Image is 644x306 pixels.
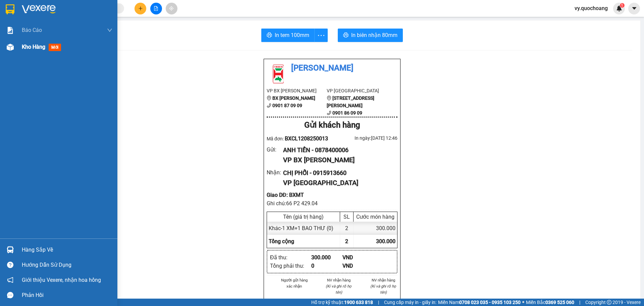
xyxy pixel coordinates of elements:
[267,145,283,154] div: Gửi :
[166,3,177,14] button: aim
[332,134,397,142] div: In ngày: [DATE] 12:46
[311,253,342,262] div: 300.000
[6,30,59,39] div: 0878400006
[327,96,331,100] span: environment
[267,168,283,177] div: Nhận :
[325,277,353,283] li: NV nhận hàng
[22,276,101,284] span: Giới thiệu Vexere, nhận hoa hồng
[7,292,13,298] span: message
[459,300,521,305] strong: 0708 023 035 - 0935 103 250
[621,3,623,8] span: 1
[384,299,436,306] span: Cung cấp máy in - giấy in:
[22,245,112,255] div: Hàng sắp về
[6,6,16,13] span: Gửi:
[354,222,397,235] div: 300.000
[135,3,146,14] button: plus
[22,26,42,34] span: Báo cáo
[22,290,112,300] div: Phản hồi
[545,300,574,305] strong: 0369 525 060
[332,110,362,116] b: 0901 86 09 09
[267,199,397,208] div: Ghi chú: 66 P2 429.04
[327,95,374,108] b: [STREET_ADDRESS][PERSON_NAME]
[338,29,403,42] button: printerIn biên nhận 80mm
[267,32,272,39] span: printer
[169,6,174,11] span: aim
[616,5,622,11] img: icon-new-feature
[270,262,311,270] div: Tổng phải thu :
[280,277,309,289] li: Người gửi hàng xác nhận
[344,300,373,305] strong: 1900 633 818
[342,262,374,270] div: VND
[138,6,143,11] span: plus
[267,62,397,75] li: [PERSON_NAME]
[7,262,13,268] span: question-circle
[64,6,132,21] div: [GEOGRAPHIC_DATA]
[7,44,14,51] img: warehouse-icon
[378,299,379,306] span: |
[22,260,112,270] div: Hướng dẫn sử dụng
[342,253,374,262] div: VND
[526,299,574,306] span: Miền Bắc
[326,284,352,295] i: (Kí và ghi rõ họ tên)
[7,277,13,283] span: notification
[620,3,625,8] sup: 1
[74,38,101,50] span: BXMT
[351,31,397,39] span: In biên nhận 80mm
[311,262,342,270] div: 0
[370,284,396,295] i: (Kí và ghi rõ họ tên)
[22,44,45,50] span: Kho hàng
[64,21,132,29] div: CHỊ PHỐI
[261,29,315,42] button: printerIn tem 100mm
[343,32,348,39] span: printer
[631,5,637,11] span: caret-down
[315,31,327,40] span: more
[269,238,294,245] span: Tổng cộng
[6,6,59,22] div: BX [PERSON_NAME]
[272,103,302,108] b: 0901 87 09 09
[311,299,373,306] span: Hỗ trợ kỹ thuật:
[267,103,271,108] span: phone
[345,238,348,245] span: 2
[355,214,395,220] div: Cước món hàng
[376,238,395,245] span: 300.000
[64,29,132,38] div: 0915913660
[275,31,309,39] span: In tem 100mm
[628,3,640,14] button: caret-down
[267,96,271,100] span: environment
[267,62,290,85] img: logo.jpg
[369,277,397,283] li: NV nhận hàng
[7,27,14,34] img: solution-icon
[270,253,311,262] div: Đã thu :
[6,22,59,30] div: [PERSON_NAME]
[579,299,580,306] span: |
[283,145,392,155] div: ANH TIẾN - 0878400006
[340,222,354,235] div: 2
[269,214,338,220] div: Tên (giá trị hàng)
[107,28,112,33] span: down
[607,300,611,305] span: copyright
[150,3,162,14] button: file-add
[438,299,521,306] span: Miền Nam
[154,6,158,11] span: file-add
[6,4,14,14] img: logo-vxr
[327,111,331,115] span: phone
[569,4,613,12] span: vy.quochoang
[267,191,397,199] div: Giao DĐ: BXMT
[272,95,315,101] b: BX [PERSON_NAME]
[327,87,387,94] li: VP [GEOGRAPHIC_DATA]
[64,42,74,49] span: DĐ:
[522,301,524,304] span: ⚪️
[7,246,14,253] img: warehouse-icon
[283,155,392,165] div: VP BX [PERSON_NAME]
[283,178,392,188] div: VP [GEOGRAPHIC_DATA]
[49,44,61,51] span: mới
[267,119,397,132] div: Gửi khách hàng
[314,29,328,42] button: more
[285,135,328,142] span: BXCL1208250013
[64,6,80,13] span: Nhận:
[267,87,327,94] li: VP BX [PERSON_NAME]
[283,168,392,178] div: CHỊ PHỐI - 0915913660
[342,214,352,220] div: SL
[267,134,332,143] div: Mã đơn:
[269,225,333,231] span: Khác - 1 XM+1 BAO THƯ (0)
